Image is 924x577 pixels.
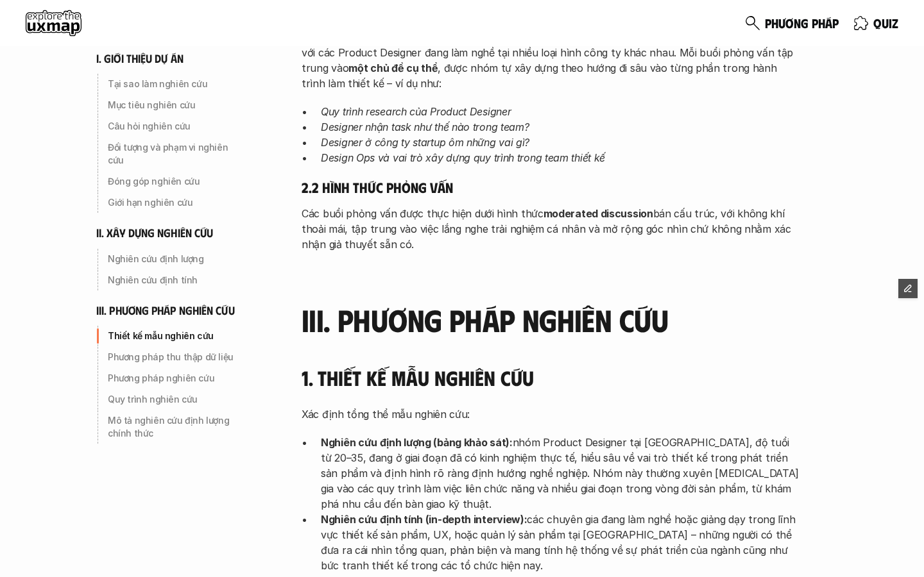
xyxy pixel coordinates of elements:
a: quiz [854,10,898,36]
span: n [794,16,801,30]
strong: Nghiên cứu định tính (in-depth interview): [321,513,527,526]
p: Phương pháp thu thập dữ liệu [108,351,245,364]
span: p [812,16,818,30]
a: Phương pháp thu thập dữ liệu [96,347,250,367]
em: Design Ops và vai trò xây dựng quy trình trong team thiết kế [321,151,605,164]
h3: IIi. phương pháp nghiên cứu [302,303,802,337]
button: Edit Framer Content [898,279,918,298]
span: g [801,16,809,30]
span: h [818,16,825,30]
span: p [765,16,771,30]
span: á [825,16,832,30]
a: Nghiên cứu định tính [96,270,250,290]
span: ư [778,16,785,30]
p: Tại sao làm nghiên cứu [108,78,245,90]
a: Mục tiêu nghiên cứu [96,95,250,115]
a: Thiết kế mẫu nghiên cứu [96,326,250,346]
a: Tại sao làm nghiên cứu [96,74,250,94]
p: nhóm Product Designer tại [GEOGRAPHIC_DATA], độ tuổi từ 20–35, đang ở giai đoạn đã có kinh nghiệm... [321,435,802,512]
h4: 1. Thiết kế mẫu nghiên cứu [302,365,802,390]
p: Mục tiêu nghiên cứu [108,99,245,112]
span: u [882,16,889,30]
a: Phương pháp nghiên cứu [96,368,250,389]
a: Đối tượng và phạm vi nghiên cứu [96,137,250,171]
em: Designer nhận task như thế nào trong team? [321,121,529,133]
h6: ii. xây dựng nghiên cứu [96,226,213,240]
a: Mô tả nghiên cứu định lượng chính thức [96,410,250,444]
p: các chuyên gia đang làm nghề hoặc giảng dạy trong lĩnh vực thiết kế sản phẩm, UX, hoặc quản lý sả... [321,512,802,573]
strong: Nghiên cứu định lượng (bảng khảo sát): [321,436,513,449]
p: Xác định tổng thể mẫu nghiên cứu: [302,406,802,422]
h6: i. giới thiệu dự án [96,51,184,66]
strong: một chủ đề cụ thể [348,62,438,74]
p: Đối tượng và phạm vi nghiên cứu [108,141,245,167]
p: Giới hạn nghiên cứu [108,196,245,209]
span: h [771,16,778,30]
p: Đóng góp nghiên cứu [108,175,245,188]
span: q [873,16,882,30]
em: Quy trình research của Product Designer [321,105,511,118]
h6: iii. phương pháp nghiên cứu [96,303,235,318]
span: ơ [785,16,794,30]
span: p [832,16,839,30]
a: Giới hạn nghiên cứu [96,192,250,213]
p: Các buổi phỏng vấn được thực hiện dưới hình thức bán cấu trúc, với không khí thoải mái, tập trung... [302,206,802,252]
span: i [889,16,892,30]
p: Quy trình nghiên cứu [108,393,245,406]
strong: moderated discussion [543,207,653,220]
p: Nghiên cứu định tính [108,274,245,287]
p: Thiết kế mẫu nghiên cứu [108,330,245,342]
h5: 2.2 Hình thức phỏng vấn [302,178,802,196]
p: Song song với khảo sát định lượng, nhóm nghiên cứu thực hiện khoảng 20 buổi phỏng vấn chuyên sâu ... [302,29,802,91]
p: Nghiên cứu định lượng [108,253,245,265]
em: Designer ở công ty startup ôm những vai gì? [321,136,529,149]
a: Đóng góp nghiên cứu [96,171,250,192]
p: Phương pháp nghiên cứu [108,372,245,385]
a: phươngpháp [746,10,839,36]
span: z [892,16,898,30]
a: Câu hỏi nghiên cứu [96,116,250,137]
p: Mô tả nghiên cứu định lượng chính thức [108,414,245,440]
a: Nghiên cứu định lượng [96,249,250,269]
p: Câu hỏi nghiên cứu [108,120,245,133]
a: Quy trình nghiên cứu [96,389,250,410]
